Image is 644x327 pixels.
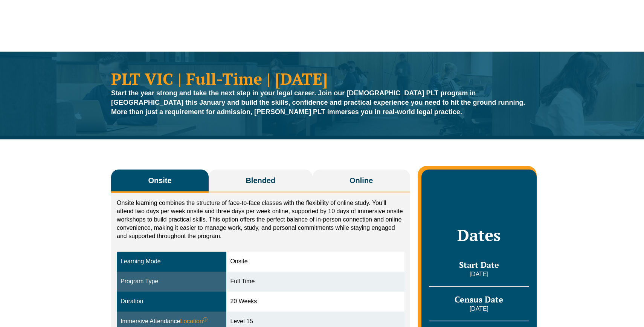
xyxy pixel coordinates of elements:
div: Full Time [230,277,400,286]
p: Onsite learning combines the structure of face-to-face classes with the flexibility of online stu... [117,199,404,240]
div: 20 Weeks [230,297,400,306]
span: Online [349,175,373,186]
sup: ⓘ [203,317,208,322]
div: Learning Mode [121,257,223,266]
h1: PLT VIC | Full-Time | [DATE] [111,70,533,87]
span: Census Date [455,294,503,305]
span: Onsite [148,175,171,186]
span: Location [180,317,208,326]
span: Blended [246,175,275,186]
p: [DATE] [429,270,529,278]
strong: Start the year strong and take the next step in your legal career. Join our [DEMOGRAPHIC_DATA] PL... [111,89,525,116]
span: Start Date [459,259,499,270]
div: Program Type [121,277,223,286]
div: Onsite [230,257,400,266]
div: Duration [121,297,223,306]
h2: Dates [429,226,529,244]
div: Immersive Attendance [121,317,223,326]
p: [DATE] [429,305,529,313]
